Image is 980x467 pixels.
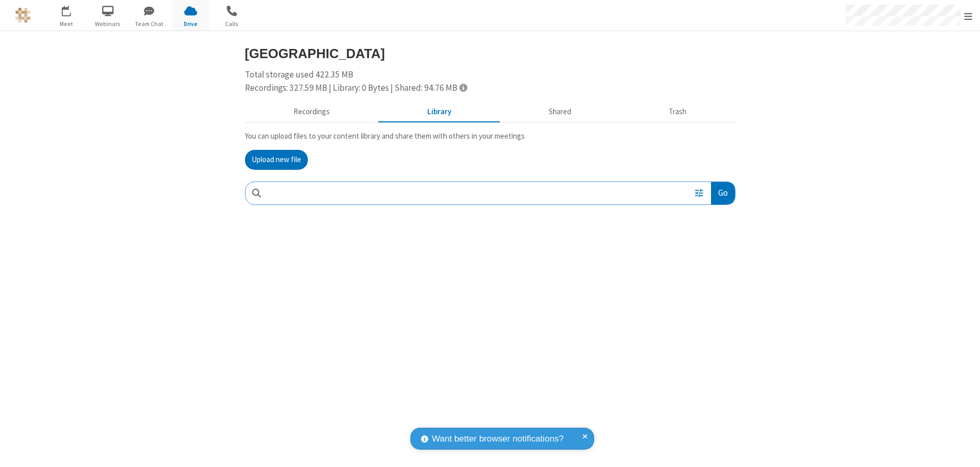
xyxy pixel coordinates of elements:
[245,82,736,95] div: Recordings: 327.59 MB | Library: 0 Bytes | Shared: 94.76 MB
[459,83,467,92] span: Totals displayed include files that have been moved to the trash.
[500,102,620,122] button: Shared during meetings
[15,8,31,23] img: QA Selenium DO NOT DELETE OR CHANGE
[213,19,251,29] span: Calls
[245,131,736,142] p: You can upload files to your content library and share them with others in your meetings
[711,182,734,205] button: Go
[89,19,127,29] span: Webinars
[47,19,86,29] span: Meet
[245,68,736,94] div: Total storage used 422.35 MB
[171,19,210,29] span: Drive
[245,150,308,170] button: Upload new file
[245,102,379,122] button: Recorded meetings
[130,19,168,29] span: Team Chat
[432,432,563,446] span: Want better browser notifications?
[245,46,736,61] h3: [GEOGRAPHIC_DATA]
[620,102,736,122] button: Trash
[69,6,76,13] div: 8
[379,102,500,122] button: Content library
